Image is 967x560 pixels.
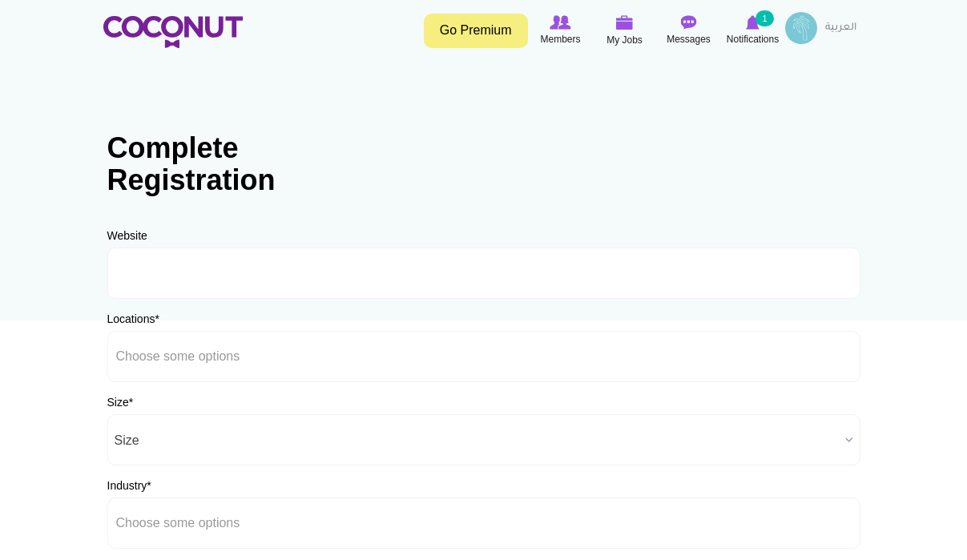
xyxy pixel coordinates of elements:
[681,15,697,30] img: Messages
[667,31,711,47] span: Messages
[103,16,243,48] img: Home
[657,12,721,49] a: Messages Messages
[727,31,779,47] span: Notifications
[107,394,134,410] label: Size
[147,479,151,492] span: This field is required.
[606,32,643,48] span: My Jobs
[107,132,308,195] h1: Complete Registration
[115,415,839,466] span: Size
[107,228,147,244] label: Website
[817,12,864,44] a: العربية
[107,311,159,327] label: Locations
[550,15,570,30] img: Browse Members
[424,14,528,48] a: Go Premium
[107,477,151,494] label: Industry
[616,15,634,30] img: My Jobs
[746,15,759,30] img: Notifications
[129,396,133,409] span: This field is required.
[529,12,593,49] a: Browse Members Members
[721,12,785,49] a: Notifications Notifications 1
[155,312,159,325] span: This field is required.
[593,12,657,50] a: My Jobs My Jobs
[540,31,580,47] span: Members
[755,10,773,26] small: 1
